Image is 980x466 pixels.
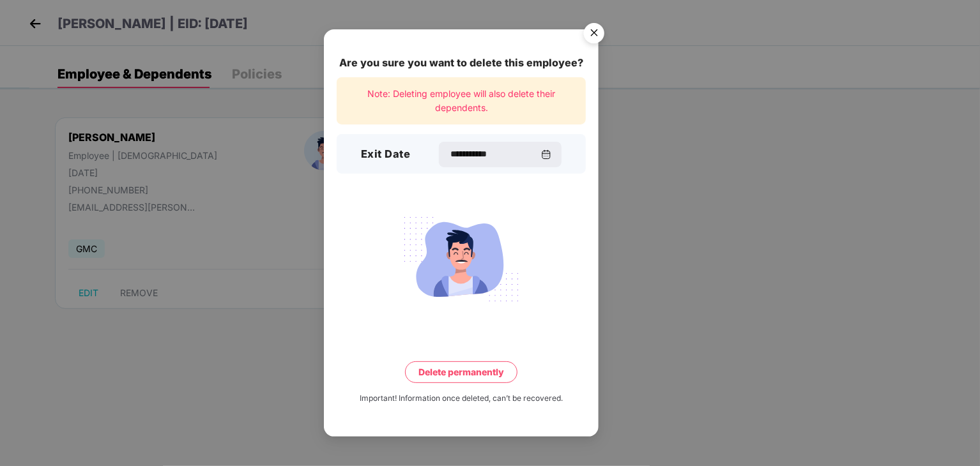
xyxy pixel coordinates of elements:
div: Important! Information once deleted, can’t be recovered. [360,393,563,405]
h3: Exit Date [361,146,411,163]
button: Delete permanently [405,361,517,383]
div: Are you sure you want to delete this employee? [337,55,586,71]
button: Close [576,17,611,52]
img: svg+xml;base64,PHN2ZyB4bWxucz0iaHR0cDovL3d3dy53My5vcmcvMjAwMC9zdmciIHdpZHRoPSI1NiIgaGVpZ2h0PSI1Ni... [576,17,612,53]
img: svg+xml;base64,PHN2ZyBpZD0iQ2FsZW5kYXItMzJ4MzIiIHhtbG5zPSJodHRwOi8vd3d3LnczLm9yZy8yMDAwL3N2ZyIgd2... [541,149,551,160]
div: Note: Deleting employee will also delete their dependents. [337,77,586,125]
img: svg+xml;base64,PHN2ZyB4bWxucz0iaHR0cDovL3d3dy53My5vcmcvMjAwMC9zdmciIHdpZHRoPSIyMjQiIGhlaWdodD0iMT... [390,209,533,309]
